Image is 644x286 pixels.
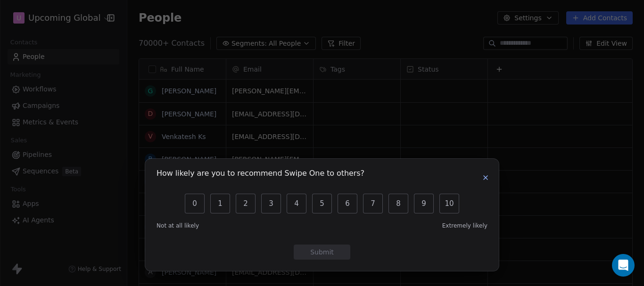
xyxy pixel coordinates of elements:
button: 8 [388,194,408,213]
button: 6 [338,194,357,213]
button: 10 [439,194,459,213]
button: 5 [312,194,332,213]
button: 7 [363,194,383,213]
button: 1 [210,194,230,213]
button: 4 [287,194,306,213]
button: Submit [294,245,350,260]
span: Not at all likely [157,222,199,229]
button: 0 [185,194,205,213]
button: 9 [414,194,434,213]
button: 3 [261,194,281,213]
h1: How likely are you to recommend Swipe One to others? [157,170,364,180]
span: Extremely likely [442,222,487,229]
button: 2 [236,194,256,213]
